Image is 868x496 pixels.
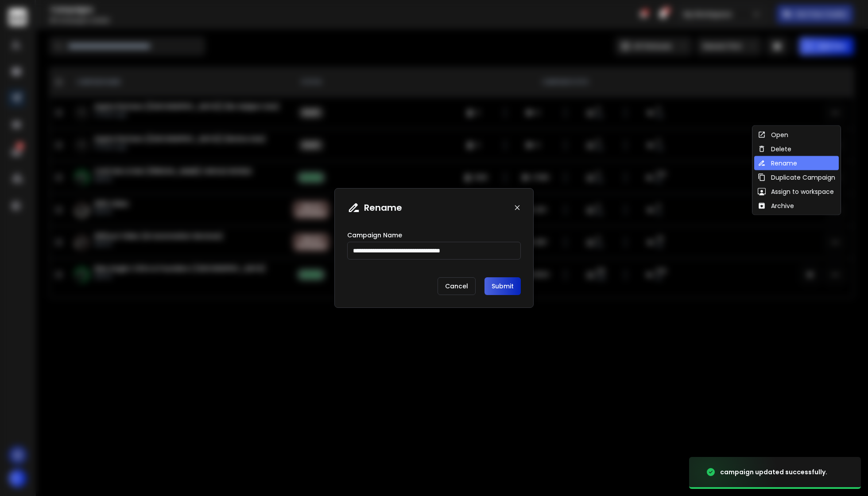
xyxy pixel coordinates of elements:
button: Submit [484,277,521,295]
label: Campaign Name [347,232,402,238]
div: Archive [758,201,794,210]
div: Assign to workspace [758,187,834,196]
div: Open [758,130,788,139]
div: Duplicate Campaign [758,173,835,182]
p: Cancel [438,277,476,295]
h1: Rename [364,201,402,214]
div: Delete [758,145,791,154]
div: Rename [758,159,797,168]
div: campaign updated successfully. [720,468,827,476]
